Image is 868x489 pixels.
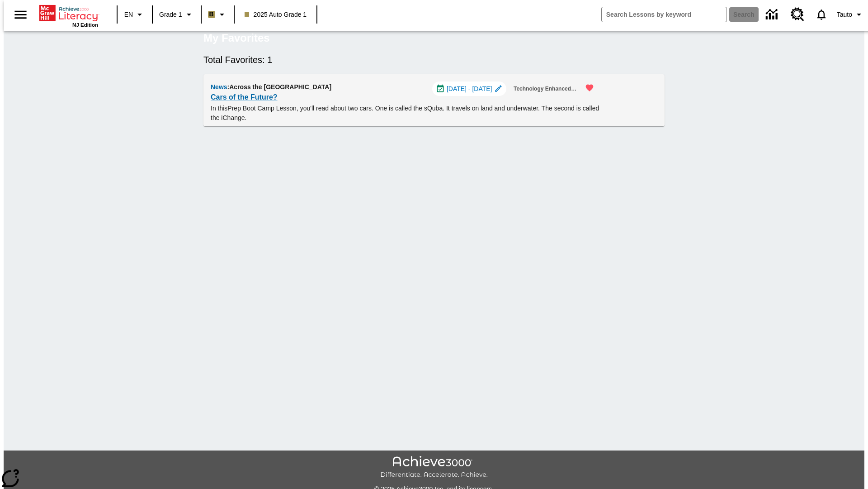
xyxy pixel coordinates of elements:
[211,105,599,121] testabrev: Prep Boot Camp Lesson, you'll read about two cars. One is called the sQuba. It travels on land an...
[39,4,98,22] a: Home
[72,22,98,28] span: NJ Edition
[204,6,231,23] button: Boost Class color is light brown. Change class color
[211,104,599,123] p: In this
[7,1,34,28] button: Open side menu
[159,10,182,19] span: Grade 1
[211,83,227,91] span: News
[39,3,98,28] div: Home
[120,6,149,23] button: Language: EN, Select a language
[380,456,488,479] img: Achieve3000 Differentiate Accelerate Achieve
[785,2,810,27] a: Resource Center, Will open in new tab
[203,31,270,45] h5: My Favorites
[203,53,665,67] h6: Total Favorites: 1
[514,84,578,94] span: Technology Enhanced Item
[447,84,492,94] span: [DATE] - [DATE]
[602,7,726,22] input: search field
[124,10,133,19] span: EN
[760,2,785,27] a: Data Center
[432,81,506,96] div: Jul 01 - Aug 01 Choose Dates
[209,9,214,20] span: B
[245,10,307,19] span: 2025 Auto Grade 1
[833,6,868,23] button: Profile/Settings
[837,10,852,19] span: Tauto
[211,91,278,104] a: Cars of the Future?
[580,78,599,98] button: Remove from Favorites
[156,6,198,23] button: Grade: Grade 1, Select a grade
[510,81,581,96] button: Technology Enhanced Item
[810,3,833,26] a: Notifications
[227,83,332,91] span: : Across the [GEOGRAPHIC_DATA]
